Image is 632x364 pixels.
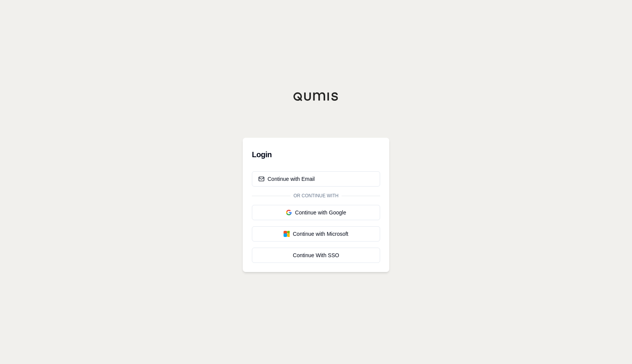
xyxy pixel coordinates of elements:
div: Continue with Email [258,175,315,183]
div: Continue with Google [258,209,374,216]
button: Continue with Microsoft [252,226,380,242]
div: Continue with Microsoft [258,230,374,238]
h3: Login [252,147,380,162]
a: Continue With SSO [252,248,380,263]
button: Continue with Email [252,171,380,187]
img: Qumis [293,92,339,101]
div: Continue With SSO [258,251,374,259]
button: Continue with Google [252,205,380,220]
span: Or continue with [290,193,342,199]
